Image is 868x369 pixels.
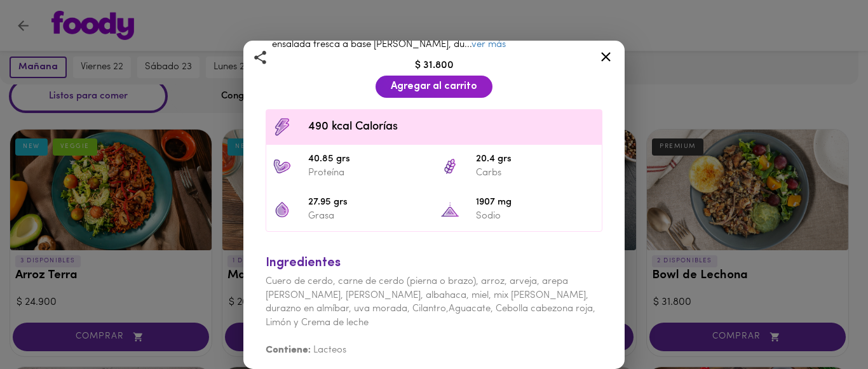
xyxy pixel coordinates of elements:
[308,152,428,167] span: 40.85 grs
[259,58,609,73] div: $ 31.800
[391,81,477,93] span: Agregar al carrito
[308,196,428,210] span: 27.95 grs
[476,166,595,180] p: Carbs
[376,76,492,98] button: Agregar al carrito
[273,157,292,176] img: 40.85 grs Proteína
[471,40,506,50] a: ver más
[308,166,428,180] p: Proteína
[266,346,311,355] b: Contiene:
[273,200,292,219] img: 27.95 grs Grasa
[266,254,602,272] div: Ingredientes
[440,200,459,219] img: 1907 mg Sodio
[476,210,595,223] p: Sodio
[266,330,602,357] div: Lacteos
[266,277,595,327] span: Cuero de cerdo, carne de cerdo (pierna o brazo), arroz, arveja, arepa [PERSON_NAME], [PERSON_NAME...
[476,196,595,210] span: 1907 mg
[440,157,459,176] img: 20.4 grs Carbs
[273,117,292,137] img: Contenido calórico
[308,119,595,136] span: 490 kcal Calorías
[794,295,855,356] iframe: Messagebird Livechat Widget
[476,152,595,167] span: 20.4 grs
[308,210,428,223] p: Grasa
